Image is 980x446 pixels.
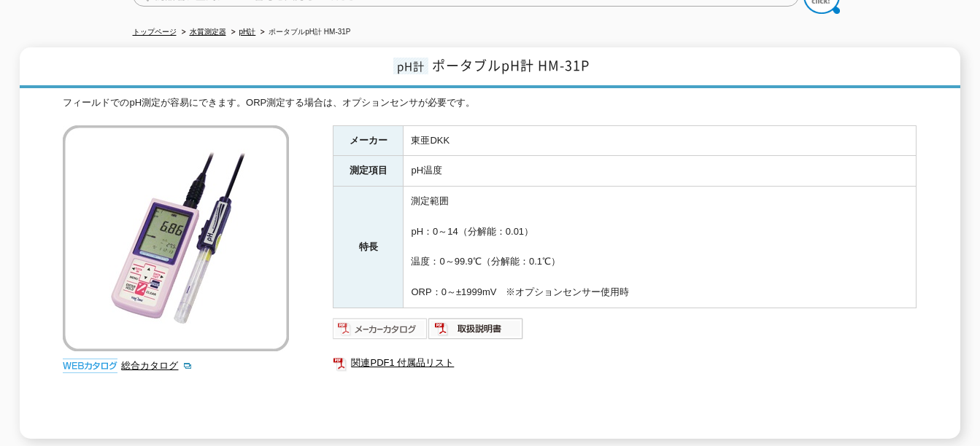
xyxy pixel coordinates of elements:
[404,187,917,308] td: 測定範囲 pH：0～14（分解能：0.01） 温度：0～99.9℃（分解能：0.1℃） ORP：0～±1999mV ※オプションセンサー使用時
[333,125,404,156] th: メーカー
[333,317,428,340] img: メーカーカタログ
[63,125,289,351] img: ポータブルpH計 HM-31P
[258,25,350,40] li: ポータブルpH計 HM-31P
[190,28,226,36] a: 水質測定器
[333,353,917,372] a: 関連PDF1 付属品リスト
[404,125,917,156] td: 東亜DKK
[333,326,428,337] a: メーカーカタログ
[121,360,193,371] a: 総合カタログ
[393,58,428,74] span: pH計
[432,55,590,75] span: ポータブルpH計 HM-31P
[428,326,524,337] a: 取扱説明書
[333,187,404,308] th: 特長
[63,95,917,111] div: フィールドでのpH測定が容易にできます。ORP測定する場合は、オプションセンサが必要です。
[404,156,917,187] td: pH温度
[333,156,404,187] th: 測定項目
[428,317,524,340] img: 取扱説明書
[239,28,256,36] a: pH計
[63,359,117,373] img: webカタログ
[133,28,177,36] a: トップページ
